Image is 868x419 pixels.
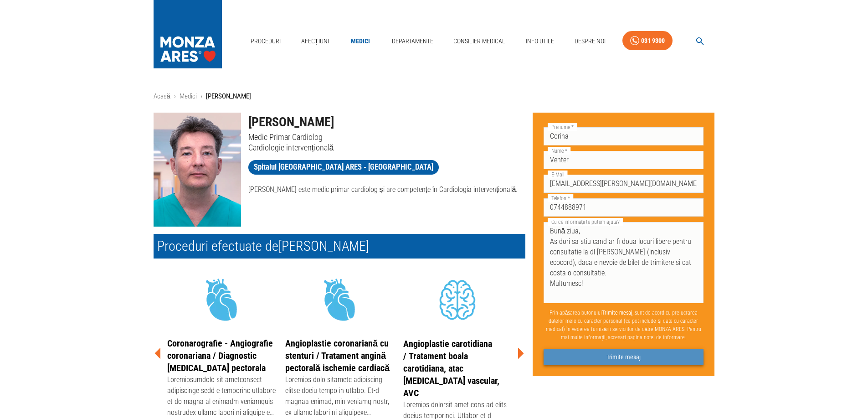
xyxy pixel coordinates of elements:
p: [PERSON_NAME] [206,91,251,102]
li: › [200,91,202,102]
label: Telefon [548,194,573,202]
a: Departamente [388,32,437,51]
a: Despre Noi [571,32,609,51]
span: Spitalul [GEOGRAPHIC_DATA] ARES - [GEOGRAPHIC_DATA] [248,161,439,173]
label: Prenume [548,123,577,131]
a: Spitalul [GEOGRAPHIC_DATA] ARES - [GEOGRAPHIC_DATA] [248,160,439,175]
p: [PERSON_NAME] este medic primar cardiolog și are competențe în Cardiologia intervențională. [248,184,525,195]
a: Info Utile [522,32,558,51]
a: Angioplastie coronariană cu stenturi / Tratament angină pectorală ischemie cardiacă [285,338,390,373]
a: Afecțiuni [298,32,333,51]
label: Nume [548,147,570,155]
li: › [174,91,176,102]
div: 031 9300 [641,35,665,47]
a: Proceduri [247,32,284,51]
p: Prin apăsarea butonului , sunt de acord cu prelucrarea datelor mele cu caracter personal (ce pot ... [544,305,704,345]
a: Acasă [154,92,170,100]
a: Angioplastie carotidiana / Tratament boala carotidiana, atac [MEDICAL_DATA] vascular, AVC [403,338,499,398]
label: Cu ce informații te putem ajuta? [548,218,623,226]
a: Consilier Medical [450,32,509,51]
button: Trimite mesaj [544,349,704,366]
a: 031 9300 [622,31,673,51]
p: Cardiologie intervențională [248,142,525,153]
label: E-Mail [548,171,568,178]
p: Medic Primar Cardiolog [248,132,525,142]
h2: Proceduri efectuate de [PERSON_NAME] [154,234,525,259]
img: Dr. Radu Hagiu [154,113,241,227]
a: Medici [346,32,375,51]
a: Medici [180,92,197,100]
nav: breadcrumb [154,91,715,102]
b: Trimite mesaj [602,310,632,316]
a: Coronarografie - Angiografie coronariana / Diagnostic [MEDICAL_DATA] pectorala [167,338,273,373]
h1: [PERSON_NAME] [248,113,525,132]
